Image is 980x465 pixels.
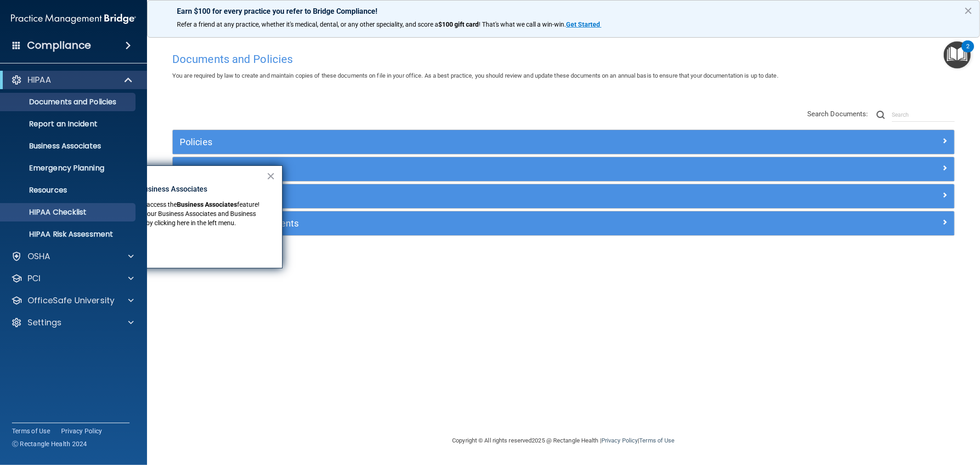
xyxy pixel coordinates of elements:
span: ! That's what we call a win-win. [479,21,566,28]
img: PMB logo [11,10,136,28]
p: OfficeSafe University [28,295,114,306]
span: feature! You can now manage your Business Associates and Business Associate Agreements by clickin... [81,201,261,226]
a: Privacy Policy [61,426,102,436]
span: Refer a friend at any practice, whether it's medical, dental, or any other speciality, and score a [177,21,438,28]
button: Close [266,169,275,183]
div: 2 [966,46,969,58]
p: Emergency Planning [6,164,131,173]
p: Settings [28,317,62,328]
a: Privacy Policy [601,437,638,444]
h5: Privacy Documents [180,164,752,174]
p: OSHA [28,251,51,262]
p: HIPAA [28,74,51,85]
p: New Location for Business Associates [81,184,266,194]
p: Resources [6,186,131,195]
span: Ⓒ Rectangle Health 2024 [12,439,87,448]
button: Close [964,3,973,18]
a: Terms of Use [639,437,674,444]
p: Report an Incident [6,119,131,129]
h5: Practice Forms and Logs [180,191,752,201]
p: HIPAA Risk Assessment [6,230,131,239]
span: Search Documents: [807,110,868,118]
h4: Compliance [27,39,91,52]
span: You are required by law to create and maintain copies of these documents on file in your office. ... [172,72,778,79]
strong: Get Started [566,21,600,28]
h4: Documents and Policies [172,53,955,65]
input: Search [892,108,955,122]
h5: Employee Acknowledgments [180,218,752,228]
strong: $100 gift card [438,21,479,28]
p: Earn $100 for every practice you refer to Bridge Compliance! [177,7,950,16]
p: PCI [28,273,40,284]
strong: Business Associates [177,201,237,208]
h5: Policies [180,137,752,147]
div: Copyright © All rights reserved 2025 @ Rectangle Health | | [396,426,731,455]
a: Terms of Use [12,426,50,436]
button: Open Resource Center, 2 new notifications [944,41,971,68]
p: HIPAA Checklist [6,208,131,217]
p: Documents and Policies [6,97,131,107]
img: ic-search.3b580494.png [877,111,885,119]
p: Business Associates [6,142,131,151]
